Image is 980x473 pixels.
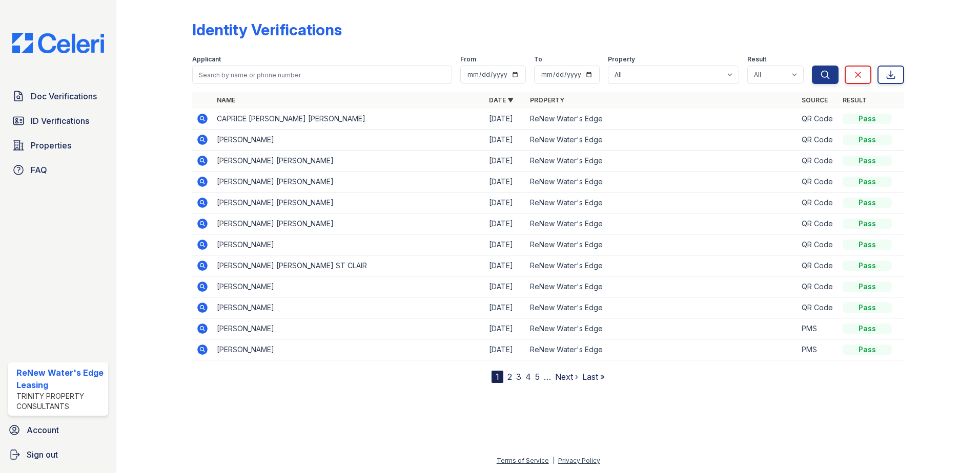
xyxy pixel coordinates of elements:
[192,66,452,84] input: Search by name or phone number
[553,457,555,464] div: |
[526,339,798,360] td: ReNew Water's Edge
[485,318,526,339] td: [DATE]
[192,20,342,39] div: Identity Verifications
[4,420,112,440] a: Account
[8,86,108,106] a: Doc Verifications
[4,444,112,465] a: Sign out
[31,164,47,176] span: FAQ
[798,171,839,192] td: QR Code
[4,33,112,53] img: CE_Logo_Blue-a8612792a0a2168367f1c8372b55b34899dd931a85d93a1a3d3e32e68fde9ad4.png
[534,55,542,63] label: To
[217,96,235,104] a: Name
[843,282,892,292] div: Pass
[798,276,839,297] td: QR Code
[798,339,839,360] td: PMS
[802,96,828,104] a: Source
[558,457,600,464] a: Privacy Policy
[526,150,798,171] td: ReNew Water's Edge
[798,297,839,318] td: QR Code
[526,171,798,192] td: ReNew Water's Edge
[460,55,476,63] label: From
[526,255,798,276] td: ReNew Water's Edge
[213,297,485,318] td: [PERSON_NAME]
[485,192,526,213] td: [DATE]
[526,130,798,150] td: ReNew Water's Edge
[798,318,839,339] td: PMS
[213,339,485,360] td: [PERSON_NAME]
[492,371,503,383] div: 1
[798,109,839,130] td: QR Code
[525,372,531,382] a: 4
[555,372,578,382] a: Next ›
[843,96,867,104] a: Result
[213,255,485,276] td: [PERSON_NAME] [PERSON_NAME] ST CLAIR
[485,213,526,234] td: [DATE]
[213,171,485,192] td: [PERSON_NAME] [PERSON_NAME]
[843,240,892,250] div: Pass
[489,96,514,104] a: Date ▼
[8,135,108,156] a: Properties
[843,324,892,334] div: Pass
[485,276,526,297] td: [DATE]
[608,55,635,63] label: Property
[485,171,526,192] td: [DATE]
[213,318,485,339] td: [PERSON_NAME]
[27,448,58,461] span: Sign out
[526,213,798,234] td: ReNew Water's Edge
[582,372,605,382] a: Last »
[843,177,892,187] div: Pass
[526,276,798,297] td: ReNew Water's Edge
[213,109,485,130] td: CAPRICE [PERSON_NAME] [PERSON_NAME]
[843,135,892,145] div: Pass
[213,234,485,255] td: [PERSON_NAME]
[843,219,892,229] div: Pass
[843,345,892,355] div: Pass
[798,150,839,171] td: QR Code
[798,192,839,213] td: QR Code
[485,130,526,150] td: [DATE]
[497,457,549,464] a: Terms of Service
[8,111,108,131] a: ID Verifications
[526,318,798,339] td: ReNew Water's Edge
[516,372,521,382] a: 3
[843,156,892,166] div: Pass
[798,255,839,276] td: QR Code
[213,150,485,171] td: [PERSON_NAME] [PERSON_NAME]
[526,234,798,255] td: ReNew Water's Edge
[31,90,97,102] span: Doc Verifications
[526,297,798,318] td: ReNew Water's Edge
[485,234,526,255] td: [DATE]
[798,234,839,255] td: QR Code
[843,303,892,313] div: Pass
[213,192,485,213] td: [PERSON_NAME] [PERSON_NAME]
[16,391,104,412] div: Trinity Property Consultants
[798,213,839,234] td: QR Code
[8,160,108,180] a: FAQ
[27,424,59,436] span: Account
[843,114,892,124] div: Pass
[535,372,540,382] a: 5
[31,139,71,152] span: Properties
[526,109,798,130] td: ReNew Water's Edge
[485,109,526,130] td: [DATE]
[213,276,485,297] td: [PERSON_NAME]
[213,130,485,150] td: [PERSON_NAME]
[507,372,512,382] a: 2
[16,367,104,391] div: ReNew Water's Edge Leasing
[747,55,766,63] label: Result
[798,130,839,150] td: QR Code
[485,255,526,276] td: [DATE]
[843,261,892,271] div: Pass
[843,198,892,208] div: Pass
[526,192,798,213] td: ReNew Water's Edge
[213,213,485,234] td: [PERSON_NAME] [PERSON_NAME]
[530,96,564,104] a: Property
[192,55,221,63] label: Applicant
[485,150,526,171] td: [DATE]
[485,297,526,318] td: [DATE]
[485,339,526,360] td: [DATE]
[31,115,89,127] span: ID Verifications
[544,371,551,383] span: …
